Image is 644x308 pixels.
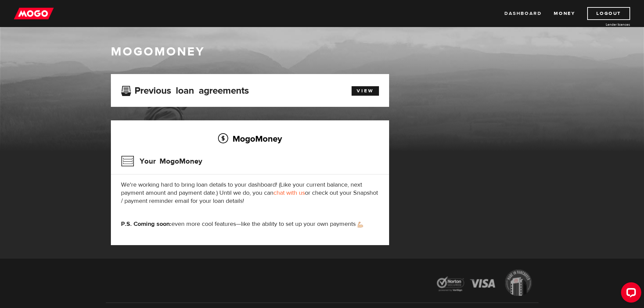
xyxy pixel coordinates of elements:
[121,181,379,205] p: We're working hard to bring loan details to your dashboard! (Like your current balance, next paym...
[430,264,539,303] img: legal-icons-92a2ffecb4d32d839781d1b4e4802d7b.png
[616,280,644,308] iframe: LiveChat chat widget
[554,7,575,20] a: Money
[121,132,379,146] h2: MogoMoney
[587,7,630,20] a: Logout
[273,189,305,197] a: chat with us
[14,7,54,20] img: mogo_logo-11ee424be714fa7cbb0f0f49df9e16ec.png
[121,85,249,94] h3: Previous loan agreements
[579,22,630,27] a: Lender licences
[358,222,363,228] img: strong arm emoji
[121,220,379,228] p: even more cool features—like the ability to set up your own payments
[121,220,171,228] strong: P.S. Coming soon:
[352,86,379,96] a: View
[504,7,542,20] a: Dashboard
[111,45,533,59] h1: MogoMoney
[121,152,202,170] h3: Your MogoMoney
